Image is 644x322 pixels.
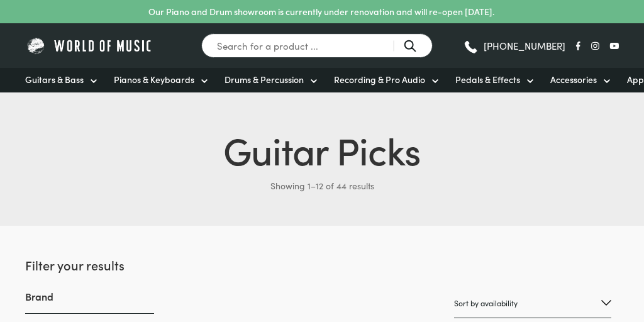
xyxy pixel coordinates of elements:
span: Pianos & Keyboards [114,73,194,86]
span: Drums & Percussion [225,73,304,86]
a: [PHONE_NUMBER] [463,36,565,55]
span: Accessories [550,73,597,86]
p: Our Piano and Drum showroom is currently under renovation and will re-open [DATE]. [148,5,494,18]
p: Showing 1–12 of 44 results [25,175,619,196]
span: [PHONE_NUMBER] [484,41,565,50]
span: Guitars & Bass [25,73,84,86]
h1: Guitar Picks [25,123,619,175]
input: Search for a product ... [201,33,433,58]
iframe: Chat with our support team [462,184,644,322]
select: Shop order [454,289,611,318]
img: World of Music [25,36,154,55]
h2: Filter your results [25,256,154,274]
h3: Brand [25,289,154,314]
span: Pedals & Effects [455,73,520,86]
span: Recording & Pro Audio [334,73,425,86]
